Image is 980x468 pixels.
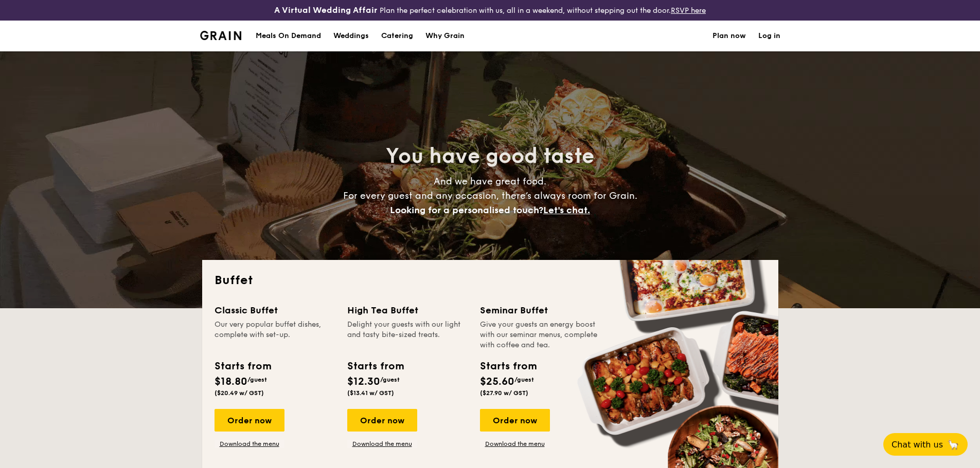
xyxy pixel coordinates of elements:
div: Starts from [480,359,536,374]
span: $25.60 [480,376,514,388]
span: /guest [380,376,400,383]
a: RSVP here [671,6,706,15]
div: Classic Buffet [215,303,335,317]
span: /guest [247,376,267,383]
span: $12.30 [347,376,380,388]
a: Weddings [327,21,375,51]
div: Delight your guests with our light and tasty bite-sized treats. [347,320,468,350]
div: Order now [215,409,284,432]
div: Our very popular buffet dishes, complete with set-up. [215,320,335,350]
span: Chat with us [892,440,943,450]
div: Starts from [347,359,403,374]
div: Why Grain [425,21,465,51]
div: Plan the perfect celebration with us, all in a weekend, without stepping out the door. [194,4,787,16]
div: Order now [347,409,417,432]
button: Chat with us🦙 [883,433,968,456]
div: Starts from [215,359,271,374]
span: 🦙 [947,439,959,451]
div: High Tea Buffet [347,303,468,317]
img: Grain [200,31,242,40]
span: And we have great food. For every guest and any occasion, there’s always room for Grain. [343,176,637,216]
span: /guest [514,376,534,383]
span: Let's chat. [543,204,590,216]
div: Meals On Demand [256,21,321,51]
a: Catering [375,21,419,51]
div: Weddings [333,21,369,51]
div: Order now [480,409,550,432]
span: ($13.41 w/ GST) [347,389,394,397]
div: Seminar Buffet [480,303,600,317]
div: Give your guests an energy boost with our seminar menus, complete with coffee and tea. [480,320,600,350]
a: Log in [758,21,780,51]
span: Looking for a personalised touch? [390,204,543,216]
a: Download the menu [215,440,284,448]
h2: Buffet [215,272,766,289]
a: Plan now [712,21,746,51]
h4: A Virtual Wedding Affair [274,4,378,16]
a: Meals On Demand [250,21,327,51]
span: $18.80 [215,376,247,388]
a: Download the menu [480,440,550,448]
a: Logotype [200,31,242,40]
a: Download the menu [347,440,417,448]
a: Why Grain [419,21,471,51]
span: You have good taste [386,144,594,169]
span: ($20.49 w/ GST) [215,389,264,397]
span: ($27.90 w/ GST) [480,389,528,397]
h1: Catering [381,21,413,51]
